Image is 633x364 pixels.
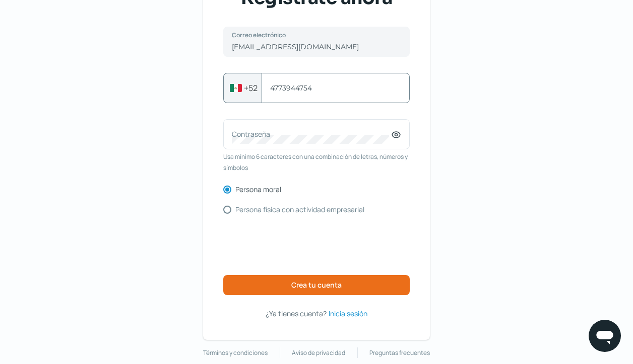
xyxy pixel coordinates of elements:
label: Correo electrónico [232,31,391,39]
span: Usa mínimo 6 caracteres con una combinación de letras, números y símbolos [223,151,410,173]
a: Términos y condiciones [203,347,268,358]
span: ¿Ya tienes cuenta? [266,309,327,318]
span: +52 [244,82,258,94]
iframe: reCAPTCHA [240,226,393,265]
label: Contraseña [232,129,391,139]
img: chatIcon [595,326,615,346]
a: Preguntas frecuentes [369,347,430,358]
label: Persona moral [235,186,281,193]
span: Crea tu cuenta [291,282,342,289]
button: Crea tu cuenta [223,275,410,295]
a: Aviso de privacidad [292,347,345,358]
a: Inicia sesión [329,307,367,320]
label: Persona física con actividad empresarial [235,206,364,213]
